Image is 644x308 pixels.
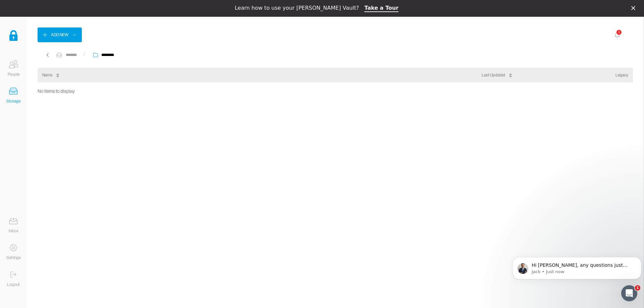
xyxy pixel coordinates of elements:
div: People [8,71,19,78]
span: 1 [635,285,640,291]
div: Name [42,72,52,78]
div: Settings [6,254,21,261]
div: No items to display [38,86,633,96]
div: Storage [6,98,20,105]
a: Take a Tour [364,5,398,12]
div: Close [631,6,638,10]
div: Learn how to use your [PERSON_NAME] Vault? [235,5,359,11]
div: Add New [51,32,68,38]
div: Logout [7,281,20,288]
div: Legacy [615,72,628,78]
iframe: Intercom live chat [621,285,637,301]
button: Add New [38,27,82,42]
div: Last Updated [482,72,505,78]
iframe: Intercom notifications message [510,243,644,290]
div: Inbox [9,228,18,234]
div: 2 [615,29,621,35]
